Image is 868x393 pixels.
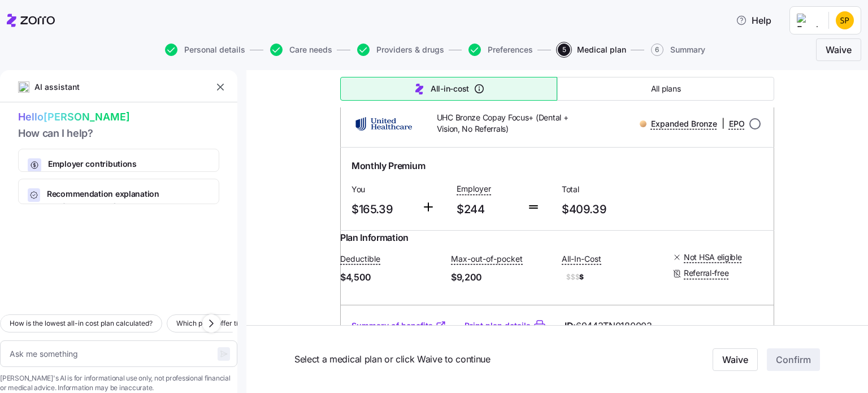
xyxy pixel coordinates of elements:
[651,44,663,56] span: 6
[562,200,658,219] span: $409.39
[651,44,705,56] button: 6Summary
[713,348,758,371] button: Waive
[18,81,29,93] img: ai-icon.png
[18,126,219,142] span: How can I help?
[176,318,366,329] span: Which plans offer the best coverage for chronic conditions?
[163,44,245,56] a: Personal details
[437,112,588,135] span: UHC Bronze Copay Focus+ (Dental + Vision, No Referrals)
[640,116,745,131] div: |
[457,183,491,195] span: Employer
[651,83,680,94] span: All plans
[727,9,780,32] button: Help
[797,14,819,27] img: Employer logo
[558,44,626,56] button: 5Medical plan
[340,270,442,284] span: $4,500
[47,202,210,221] span: How [PERSON_NAME] calculates Best Match and All-In-Cost
[562,270,663,284] span: $
[34,81,80,93] span: AI assistant
[18,109,219,126] span: Hello [PERSON_NAME]
[357,44,444,56] button: Providers & drugs
[340,231,409,245] span: Plan Information
[270,44,332,56] button: Care needs
[457,200,518,219] span: $244
[167,314,376,332] button: Which plans offer the best coverage for chronic conditions?
[465,320,531,331] a: Print plan details
[565,319,652,333] span: ID:
[355,44,444,56] a: Providers & drugs
[555,44,626,56] a: 5Medical plan
[488,46,533,54] span: Preferences
[468,44,533,56] button: Preferences
[10,318,153,329] span: How is the lowest all-in cost plan calculated?
[816,38,861,61] button: Waive
[684,252,742,263] span: Not HSA eligible
[836,11,854,29] img: 187ae6270577c2f6508ea973035e9650
[566,273,579,282] span: $$$
[576,319,652,333] span: 69443TN0180003
[451,253,523,265] span: Max-out-of-pocket
[562,184,658,195] span: Total
[289,46,332,54] span: Care needs
[826,43,852,57] span: Waive
[651,118,717,129] span: Expanded Bronze
[577,46,626,54] span: Medical plan
[776,353,811,366] span: Confirm
[184,46,245,54] span: Personal details
[722,353,748,366] span: Waive
[268,44,332,56] a: Care needs
[562,253,601,265] span: All-In-Cost
[340,253,380,265] span: Deductible
[767,348,820,371] button: Confirm
[670,46,705,54] span: Summary
[351,184,413,195] span: You
[294,352,642,366] span: Select a medical plan or click Waive to continue
[165,44,245,56] button: Personal details
[736,14,771,27] span: Help
[48,158,199,170] span: Employer contributions
[451,270,553,284] span: $9,200
[558,44,570,56] span: 5
[351,159,425,173] span: Monthly Premium
[684,267,728,279] span: Referral-free
[349,110,419,137] img: UnitedHealthcare
[376,46,444,54] span: Providers & drugs
[466,44,533,56] a: Preferences
[729,118,745,129] span: EPO
[351,200,413,219] span: $165.39
[431,83,469,94] span: All-in-cost
[47,188,210,200] span: Recommendation explanation
[351,320,446,331] a: Summary of benefits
